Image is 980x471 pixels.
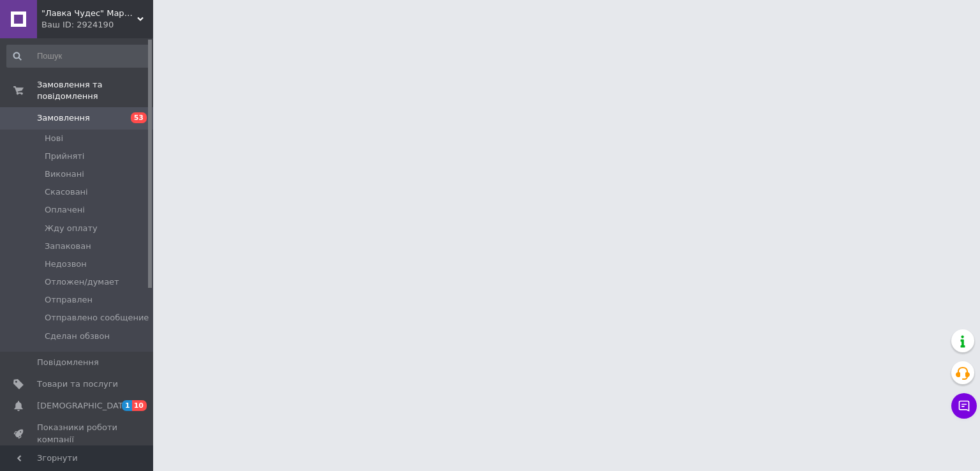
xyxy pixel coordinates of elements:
[41,8,137,19] span: "Лавка Чудес" Маркет ваших бажань!
[37,357,99,368] span: Повідомлення
[37,112,90,124] span: Замовлення
[45,151,84,162] span: Прийняті
[45,168,84,180] span: Виконані
[6,45,151,68] input: Пошук
[45,258,87,270] span: Недозвон
[37,79,153,102] span: Замовлення та повідомлення
[37,422,118,445] span: Показники роботи компанії
[45,276,119,288] span: Отложен/думает
[45,331,110,342] span: Сделан обзвон
[45,186,88,198] span: Скасовані
[37,400,131,412] span: [DEMOGRAPHIC_DATA]
[131,112,147,123] span: 53
[45,204,85,216] span: Оплачені
[45,241,91,252] span: Запакован
[41,19,153,31] div: Ваш ID: 2924190
[45,294,93,306] span: Отправлен
[122,400,132,411] span: 1
[45,133,63,144] span: Нові
[951,393,977,419] button: Чат з покупцем
[45,312,149,324] span: Отправлено сообщение
[45,223,98,234] span: Жду оплату
[37,378,118,390] span: Товари та послуги
[132,400,147,411] span: 10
